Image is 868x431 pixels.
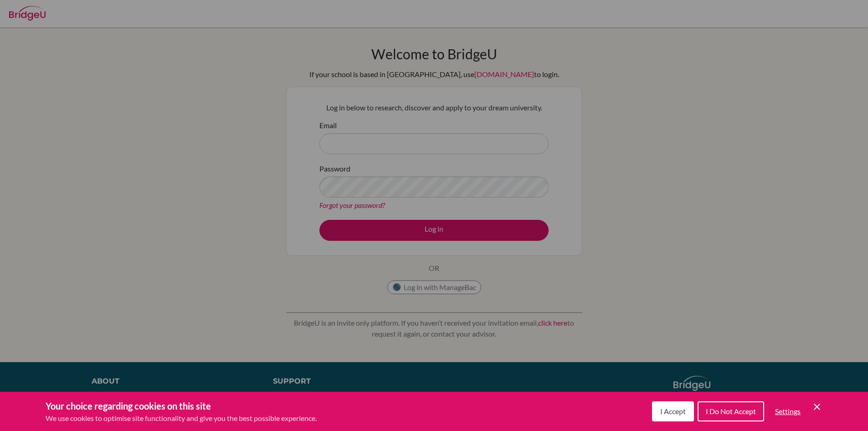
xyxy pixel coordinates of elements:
span: I Accept [660,407,686,415]
p: We use cookies to optimise site functionality and give you the best possible experience. [46,413,317,424]
span: Settings [775,407,801,415]
button: Settings [768,402,808,421]
button: I Accept [652,401,694,421]
button: I Do Not Accept [698,401,764,421]
span: I Do Not Accept [706,407,756,415]
h3: Your choice regarding cookies on this site [46,399,317,413]
button: Save and close [812,401,822,412]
